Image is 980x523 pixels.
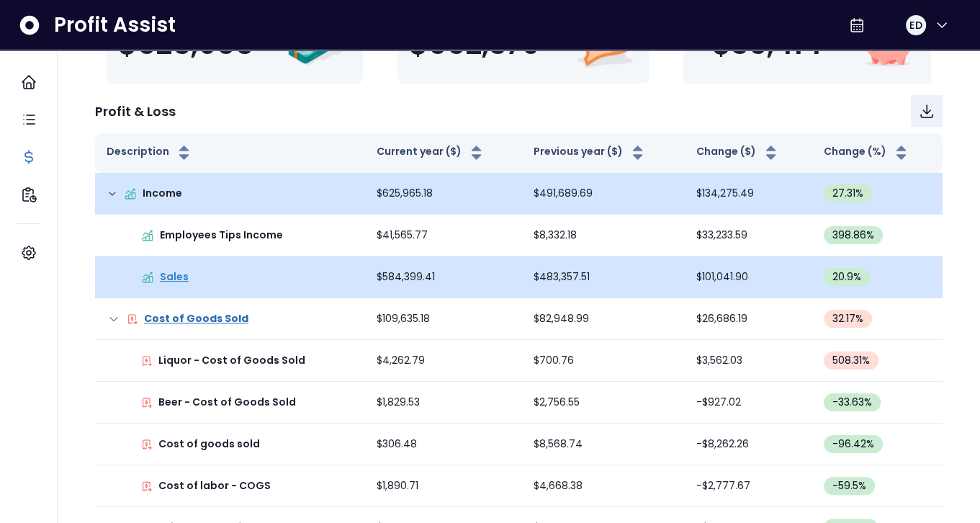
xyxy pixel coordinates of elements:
[365,215,522,256] td: $41,565.77
[695,27,822,61] span: -$36,414
[365,382,522,424] td: $1,829.53
[409,27,539,61] span: $662,379
[832,311,863,326] span: 32.17 %
[158,478,271,493] p: Cost of labor - COGS
[522,173,685,215] td: $491,689.69
[118,27,253,61] span: $625,965
[522,256,685,298] td: $483,357.51
[160,269,189,285] p: Sales
[534,144,647,161] button: Previous year ($)
[832,395,872,410] span: -33.63 %
[365,340,522,382] td: $4,262.79
[522,298,685,340] td: $82,948.99
[685,215,812,256] td: $33,233.59
[158,437,260,452] p: Cost of goods sold
[377,144,485,161] button: Current year ($)
[832,228,874,243] span: 398.86 %
[522,215,685,256] td: $8,332.18
[832,186,863,201] span: 27.31 %
[365,424,522,465] td: $306.48
[832,478,866,493] span: -59.5 %
[911,95,943,127] button: Download
[143,186,182,201] p: Income
[365,173,522,215] td: $625,965.18
[685,298,812,340] td: $26,686.19
[95,102,176,121] p: Profit & Loss
[685,382,812,424] td: -$927.02
[522,340,685,382] td: $700.76
[685,465,812,507] td: -$2,777.67
[832,353,870,368] span: 508.31 %
[365,465,522,507] td: $1,890.71
[160,228,283,243] p: Employees Tips Income
[685,256,812,298] td: $101,041.90
[107,144,193,161] button: Description
[696,144,780,161] button: Change ($)
[365,256,522,298] td: $584,399.41
[832,269,861,285] span: 20.9 %
[522,465,685,507] td: $4,668.38
[824,144,910,161] button: Change (%)
[144,311,248,326] p: Cost of Goods Sold
[685,340,812,382] td: $3,562.03
[365,298,522,340] td: $109,635.18
[158,395,296,410] p: Beer - Cost of Goods Sold
[158,353,305,368] p: Liquor - Cost of Goods Sold
[685,173,812,215] td: $134,275.49
[685,424,812,465] td: -$8,262.26
[909,18,922,32] span: ED
[54,12,176,38] span: Profit Assist
[522,424,685,465] td: $8,568.74
[832,437,874,452] span: -96.42 %
[522,382,685,424] td: $2,756.55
